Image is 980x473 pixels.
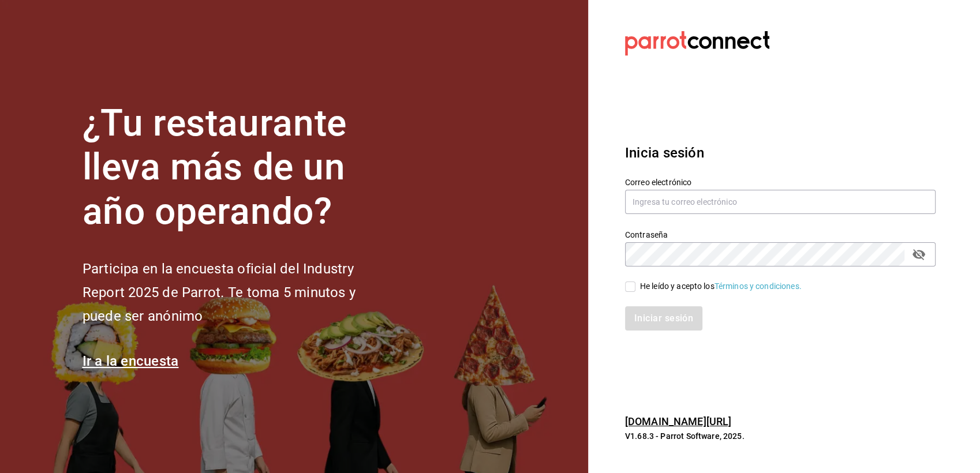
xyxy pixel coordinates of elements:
[640,280,802,292] div: He leído y acepto los
[83,257,394,328] h2: Participa en la encuesta oficial del Industry Report 2025 de Parrot. Te toma 5 minutos y puede se...
[625,230,936,238] label: Contraseña
[625,415,731,427] a: [DOMAIN_NAME][URL]
[625,142,936,163] h3: Inicia sesión
[715,281,802,291] a: Términos y condiciones.
[83,102,394,234] h1: ¿Tu restaurante lleva más de un año operando?
[625,178,936,186] label: Correo electrónico
[909,245,929,264] button: passwordField
[83,353,179,369] a: Ir a la encuesta
[625,430,936,442] p: V1.68.3 - Parrot Software, 2025.
[625,190,936,214] input: Ingresa tu correo electrónico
